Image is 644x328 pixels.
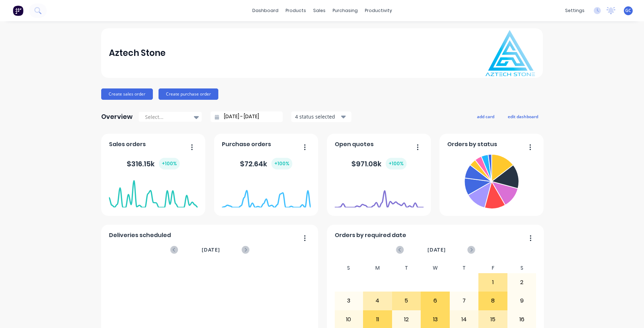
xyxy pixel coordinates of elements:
[101,88,153,100] button: Create sales order
[159,88,218,100] button: Create purchase order
[421,263,450,273] div: W
[291,111,351,122] button: 4 status selected
[271,158,292,169] div: + 100 %
[479,274,507,291] div: 1
[222,140,271,149] span: Purchase orders
[508,274,536,291] div: 2
[361,5,396,16] div: productivity
[310,5,329,16] div: sales
[620,304,637,321] iframe: Intercom live chat
[334,263,363,273] div: S
[625,7,631,14] span: GC
[507,263,536,273] div: S
[109,140,146,149] span: Sales orders
[159,158,180,169] div: + 100 %
[363,292,392,310] div: 4
[335,231,406,240] span: Orders by required date
[450,292,478,310] div: 7
[329,5,361,16] div: purchasing
[363,263,392,273] div: M
[351,158,407,169] div: $ 971.08k
[392,263,421,273] div: T
[472,112,499,121] button: add card
[101,110,133,124] div: Overview
[485,30,535,76] img: Aztech Stone
[392,292,421,310] div: 5
[478,263,507,273] div: F
[335,140,374,149] span: Open quotes
[335,292,363,310] div: 3
[282,5,310,16] div: products
[109,46,166,60] div: Aztech Stone
[249,5,282,16] a: dashboard
[508,292,536,310] div: 9
[503,112,543,121] button: edit dashboard
[295,113,340,120] div: 4 status selected
[127,158,180,169] div: $ 316.15k
[447,140,497,149] span: Orders by status
[202,246,220,254] span: [DATE]
[562,5,588,16] div: settings
[13,5,23,16] img: Factory
[386,158,407,169] div: + 100 %
[421,292,449,310] div: 6
[427,246,446,254] span: [DATE]
[479,292,507,310] div: 8
[450,263,479,273] div: T
[240,158,292,169] div: $ 72.64k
